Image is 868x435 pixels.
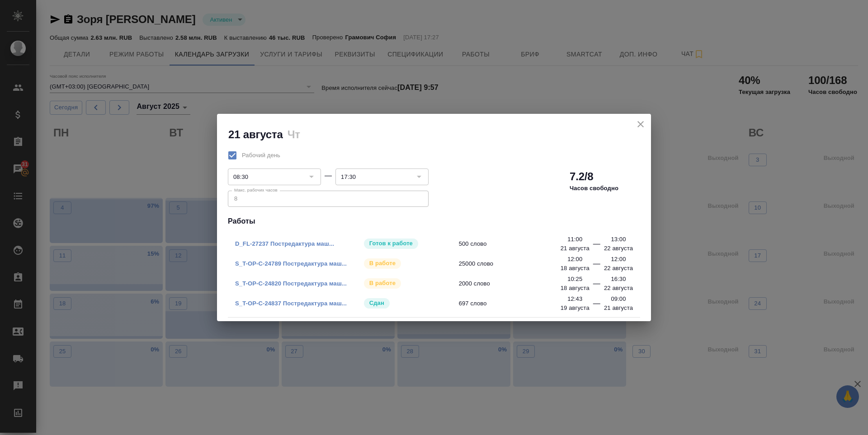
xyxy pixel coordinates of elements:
p: Сдан [369,299,384,308]
h2: 21 августа [228,128,283,140]
p: 11:00 [567,235,582,244]
span: 2000 слово [459,279,587,288]
div: — [325,170,332,181]
div: — [593,298,600,313]
p: 09:00 [611,295,626,304]
p: 13:00 [611,235,626,244]
h2: 7.2/8 [570,169,593,184]
div: — [593,239,600,253]
p: 22 августа [604,264,633,273]
h4: Работы [228,216,640,227]
span: 25000 слово [459,259,587,268]
span: 697 слово [459,299,587,308]
button: close [634,117,647,131]
p: 22 августа [604,284,633,293]
p: 22 августа [604,244,633,253]
p: 21 августа [604,304,633,313]
div: — [593,258,600,273]
p: В работе [369,259,396,268]
p: В работе [369,279,396,288]
p: Часов свободно [570,184,618,193]
p: Готов к работе [369,239,413,248]
p: 10:25 [567,275,582,284]
h2: Чт [288,128,300,140]
span: Рабочий день [242,151,280,160]
span: 500 слово [459,239,587,248]
a: S_T-OP-C-24820 Постредактура маш... [235,280,347,287]
p: 19 августа [561,304,590,313]
p: 16:30 [611,275,626,284]
p: 18 августа [561,284,590,293]
a: S_T-OP-C-24789 Постредактура маш... [235,260,347,267]
p: 21 августа [561,244,590,253]
p: 12:43 [567,295,582,304]
a: S_T-OP-C-24837 Постредактура маш... [235,300,347,307]
p: 18 августа [561,264,590,273]
p: 12:00 [611,255,626,264]
p: 12:00 [567,255,582,264]
div: — [593,278,600,293]
a: D_FL-27237 Постредактура маш... [235,240,334,247]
